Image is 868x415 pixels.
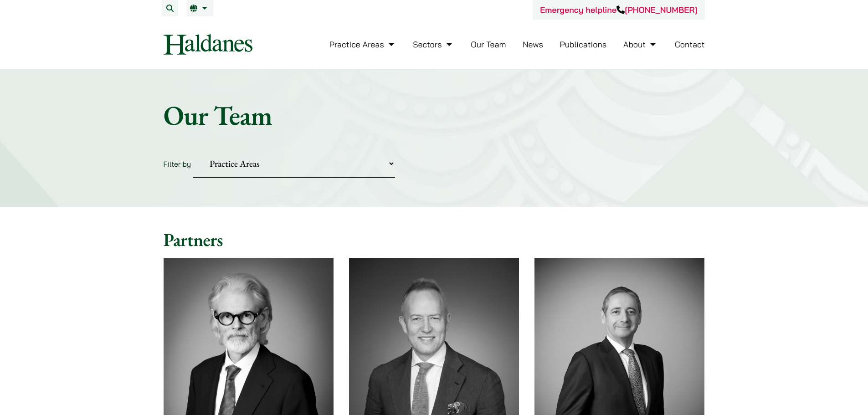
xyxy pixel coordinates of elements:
a: Our Team [471,39,506,50]
a: Publications [560,39,607,50]
a: Practice Areas [329,39,396,50]
a: Sectors [413,39,454,50]
a: Contact [675,39,705,50]
a: Emergency helpline[PHONE_NUMBER] [540,5,697,15]
img: Logo of Haldanes [164,34,252,55]
a: EN [190,5,210,12]
h2: Partners [164,229,705,251]
label: Filter by [164,159,191,169]
a: About [623,39,658,50]
a: News [523,39,543,50]
h1: Our Team [164,99,705,132]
